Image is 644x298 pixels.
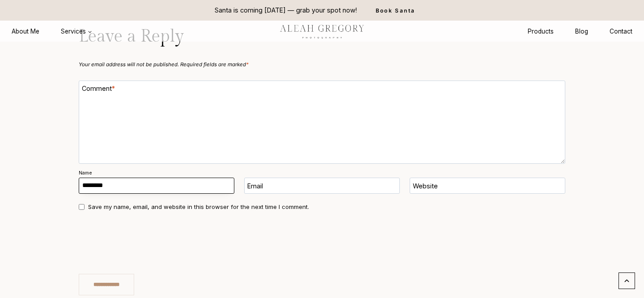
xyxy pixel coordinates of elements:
[79,178,234,193] input: Name
[215,5,357,15] p: Santa is coming [DATE] — grab your spot now!
[517,23,564,40] a: Products
[413,182,438,193] label: Website
[599,23,643,40] a: Contact
[410,178,565,193] input: Website
[1,23,103,40] nav: Primary
[268,21,376,41] img: aleah gregory logo
[1,23,50,40] a: About Me
[79,225,215,260] iframe: reCAPTCHA
[244,178,400,193] input: Email
[79,61,179,68] span: Your email address will not be published.
[247,182,263,193] label: Email
[619,272,635,289] a: Scroll to top
[180,61,249,68] span: Required fields are marked
[517,23,643,40] nav: Secondary
[50,23,103,40] button: Child menu of Services
[564,23,599,40] a: Blog
[79,170,92,178] label: Name
[82,85,115,95] label: Comment
[85,203,309,211] label: Save my name, email, and website in this browser for the next time I comment.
